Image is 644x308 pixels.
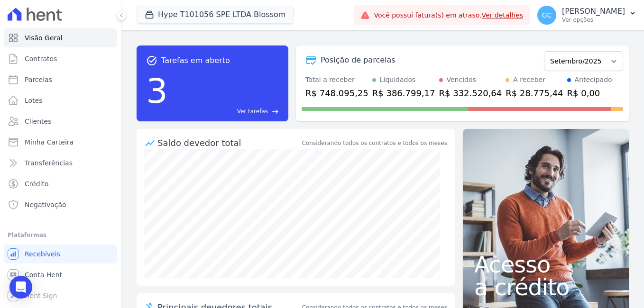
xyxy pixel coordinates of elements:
span: task_alt [146,55,157,66]
span: GC [542,12,552,18]
div: Open Intercom Messenger [9,276,32,299]
a: Ver tarefas east [172,107,279,116]
span: Transferências [25,158,73,168]
div: Total a receber [305,75,368,85]
a: Transferências [4,154,117,172]
a: Visão Geral [4,28,117,47]
span: Você possui fatura(s) em atraso. [374,10,523,20]
span: Contratos [25,54,57,63]
span: a crédito [474,276,617,299]
div: R$ 0,00 [567,87,612,100]
div: Plataformas [8,229,113,241]
a: Minha Carteira [4,133,117,152]
span: Clientes [25,117,51,126]
a: Conta Hent [4,265,117,284]
div: Liquidados [380,75,416,85]
span: Conta Hent [25,270,62,280]
div: Antecipado [575,75,612,85]
div: R$ 332.520,64 [439,87,502,100]
a: Parcelas [4,70,117,89]
button: Hype T101056 SPE LTDA Blossom [137,6,294,24]
button: GC [PERSON_NAME] Ver opções [530,2,644,28]
div: R$ 28.775,44 [506,87,563,100]
span: Acesso [474,253,617,276]
div: Posição de parcelas [321,54,396,66]
a: Lotes [4,91,117,110]
div: Considerando todos os contratos e todos os meses [302,139,447,147]
a: Recebíveis [4,245,117,263]
a: Contratos [4,49,117,68]
a: Ver detalhes [482,11,524,19]
span: Parcelas [25,75,52,84]
p: [PERSON_NAME] [562,7,625,16]
a: Crédito [4,174,117,193]
span: Ver tarefas [237,107,268,116]
span: Tarefas em aberto [161,55,230,66]
a: Clientes [4,112,117,131]
div: 3 [146,66,168,116]
div: R$ 748.095,25 [305,87,368,100]
span: Minha Carteira [25,137,74,147]
span: Negativação [25,200,66,209]
div: Saldo devedor total [157,136,300,149]
span: Lotes [25,96,43,105]
span: east [272,108,279,115]
a: Negativação [4,195,117,214]
div: R$ 386.799,17 [372,87,435,100]
div: A receber [513,75,545,85]
span: Visão Geral [25,33,63,43]
p: Ver opções [562,16,625,24]
div: Vencidos [447,75,476,85]
span: Recebíveis [25,249,60,259]
span: Crédito [25,179,49,189]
